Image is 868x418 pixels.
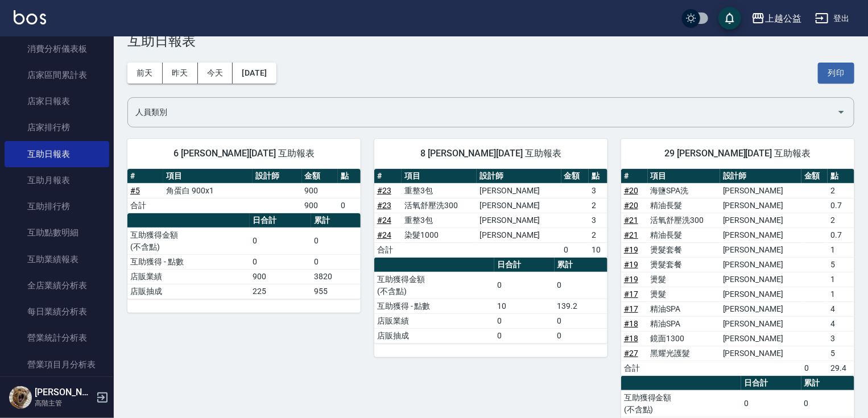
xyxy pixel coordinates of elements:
[377,230,391,239] a: #24
[589,169,607,184] th: 點
[555,299,607,313] td: 139.2
[5,88,109,114] a: 店家日報表
[624,201,638,210] a: #20
[127,227,250,254] td: 互助獲得金額 (不含點)
[589,183,607,198] td: 3
[624,275,638,284] a: #19
[163,63,198,84] button: 昨天
[747,7,806,30] button: 上越公益
[801,376,854,391] th: 累計
[141,148,347,159] span: 6 [PERSON_NAME][DATE] 互助報表
[35,387,93,398] h5: [PERSON_NAME]
[402,169,477,184] th: 項目
[302,198,338,213] td: 900
[648,242,720,257] td: 燙髮套餐
[801,169,828,184] th: 金額
[720,346,801,361] td: [PERSON_NAME]
[720,198,801,213] td: [PERSON_NAME]
[648,213,720,227] td: 活氧舒壓洗300
[494,313,555,328] td: 0
[311,227,361,254] td: 0
[621,169,648,184] th: #
[624,349,638,358] a: #27
[818,63,854,84] button: 列印
[648,301,720,316] td: 精油SPA
[828,331,854,346] td: 3
[374,258,607,343] table: a dense table
[555,313,607,328] td: 0
[832,103,850,121] button: Open
[163,169,252,184] th: 項目
[374,242,402,257] td: 合計
[828,316,854,331] td: 4
[5,325,109,351] a: 營業統計分析表
[5,220,109,246] a: 互助點數明細
[477,169,561,184] th: 設計師
[828,257,854,272] td: 5
[127,33,854,49] h3: 互助日報表
[477,227,561,242] td: [PERSON_NAME]
[589,242,607,257] td: 10
[624,186,638,195] a: #20
[718,7,741,30] button: save
[127,213,361,299] table: a dense table
[127,269,250,284] td: 店販業績
[250,227,311,254] td: 0
[133,102,832,122] input: 人員名稱
[720,257,801,272] td: [PERSON_NAME]
[402,227,477,242] td: 染髮1000
[828,213,854,227] td: 2
[589,198,607,213] td: 2
[338,169,361,184] th: 點
[311,254,361,269] td: 0
[561,169,589,184] th: 金額
[621,361,648,375] td: 合計
[624,230,638,239] a: #21
[741,376,801,391] th: 日合計
[828,287,854,301] td: 1
[35,398,93,408] p: 高階主管
[624,245,638,254] a: #19
[477,183,561,198] td: [PERSON_NAME]
[648,227,720,242] td: 精油長髮
[624,260,638,269] a: #19
[494,258,555,272] th: 日合計
[5,246,109,272] a: 互助業績報表
[648,198,720,213] td: 精油長髮
[828,301,854,316] td: 4
[635,148,841,159] span: 29 [PERSON_NAME][DATE] 互助報表
[828,361,854,375] td: 29.4
[302,183,338,198] td: 900
[402,183,477,198] td: 重整3包
[648,183,720,198] td: 海鹽SPA洗
[555,272,607,299] td: 0
[250,254,311,269] td: 0
[801,361,828,375] td: 0
[648,257,720,272] td: 燙髮套餐
[5,351,109,378] a: 營業項目月分析表
[374,169,607,258] table: a dense table
[589,227,607,242] td: 2
[388,148,594,159] span: 8 [PERSON_NAME][DATE] 互助報表
[253,169,302,184] th: 設計師
[624,304,638,313] a: #17
[720,242,801,257] td: [PERSON_NAME]
[828,198,854,213] td: 0.7
[377,201,391,210] a: #23
[338,198,361,213] td: 0
[648,346,720,361] td: 黑耀光護髮
[198,63,233,84] button: 今天
[130,186,140,195] a: #5
[477,198,561,213] td: [PERSON_NAME]
[374,169,402,184] th: #
[648,287,720,301] td: 燙髮
[555,258,607,272] th: 累計
[5,36,109,62] a: 消費分析儀表板
[9,386,32,409] img: Person
[494,272,555,299] td: 0
[494,299,555,313] td: 10
[720,301,801,316] td: [PERSON_NAME]
[402,213,477,227] td: 重整3包
[311,213,361,228] th: 累計
[828,272,854,287] td: 1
